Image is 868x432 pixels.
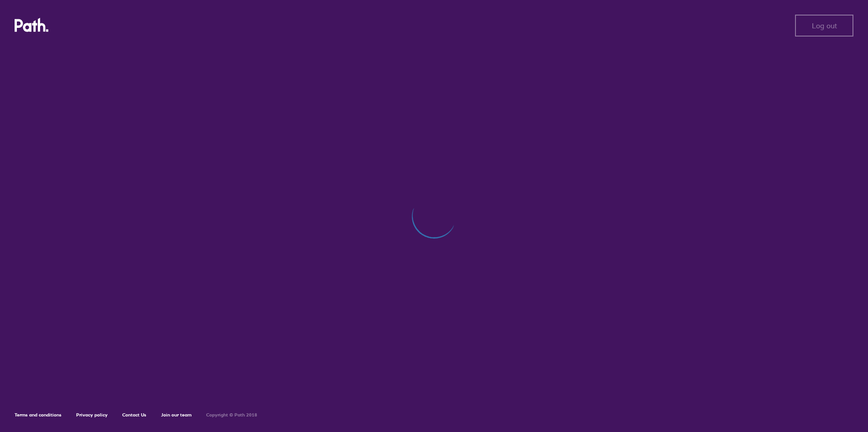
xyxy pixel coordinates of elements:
span: Log out [812,21,837,30]
a: Contact Us [122,412,146,418]
button: Log out [795,15,853,37]
a: Privacy policy [76,412,108,418]
h6: Copyright © Path 2018 [206,412,257,418]
a: Terms and conditions [15,412,62,418]
a: Join our team [161,412,192,418]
